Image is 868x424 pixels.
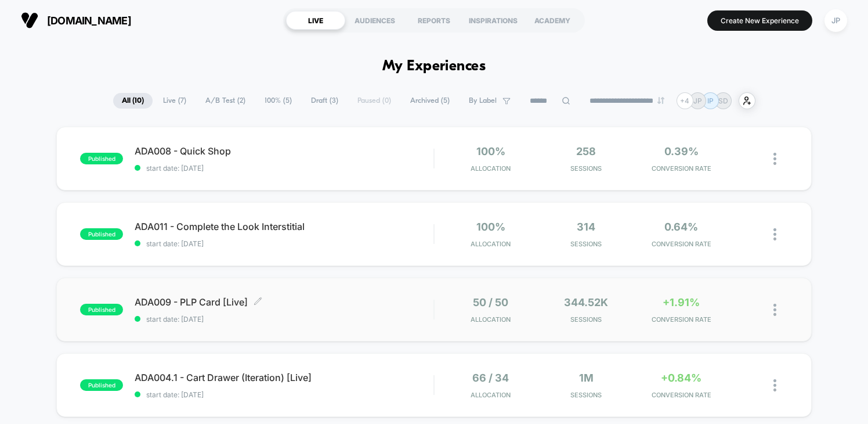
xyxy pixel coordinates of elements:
[113,93,153,109] span: All ( 10 )
[17,11,135,30] button: [DOMAIN_NAME]
[707,96,714,105] p: IP
[471,391,511,399] span: Allocation
[577,221,595,233] span: 314
[345,11,404,30] div: AUDIENCES
[472,372,509,384] span: 66 / 34
[135,296,433,308] span: ADA009 - PLP Card [Live]
[80,228,123,240] span: published
[541,240,631,248] span: Sessions
[135,221,433,232] span: ADA011 - Complete the Look Interstitial
[80,304,123,315] span: published
[471,315,511,324] span: Allocation
[693,96,702,105] p: JP
[256,93,301,109] span: 100% ( 5 )
[541,391,631,399] span: Sessions
[21,12,38,29] img: Visually logo
[80,153,123,164] span: published
[476,221,505,233] span: 100%
[564,296,608,308] span: 344.52k
[707,10,812,31] button: Create New Experience
[47,15,131,27] span: [DOMAIN_NAME]
[135,315,433,324] span: start date: [DATE]
[661,372,701,384] span: +0.84%
[821,9,851,33] button: JP
[471,240,511,248] span: Allocation
[657,97,664,104] img: end
[473,296,508,308] span: 50 / 50
[197,93,254,109] span: A/B Test ( 2 )
[773,228,776,240] img: close
[636,240,726,248] span: CONVERSION RATE
[664,145,699,157] span: 0.39%
[476,145,505,157] span: 100%
[135,239,433,248] span: start date: [DATE]
[471,164,511,173] span: Allocation
[541,315,631,324] span: Sessions
[636,391,726,399] span: CONVERSION RATE
[523,11,582,30] div: ACADEMY
[402,93,458,109] span: Archived ( 5 )
[541,164,631,173] span: Sessions
[404,11,464,30] div: REPORTS
[773,379,776,391] img: close
[135,372,433,383] span: ADA004.1 - Cart Drawer (Iteration) [Live]
[135,164,433,173] span: start date: [DATE]
[636,315,726,324] span: CONVERSION RATE
[773,304,776,316] img: close
[135,145,433,157] span: ADA008 - Quick Shop
[824,9,847,32] div: JP
[636,164,726,173] span: CONVERSION RATE
[135,390,433,399] span: start date: [DATE]
[576,145,596,157] span: 258
[302,93,347,109] span: Draft ( 3 )
[80,379,123,391] span: published
[469,96,497,105] span: By Label
[154,93,195,109] span: Live ( 7 )
[718,96,728,105] p: SD
[677,92,693,109] div: + 4
[579,372,594,384] span: 1M
[663,296,700,308] span: +1.91%
[382,58,486,75] h1: My Experiences
[773,153,776,165] img: close
[286,11,345,30] div: LIVE
[664,221,698,233] span: 0.64%
[464,11,523,30] div: INSPIRATIONS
